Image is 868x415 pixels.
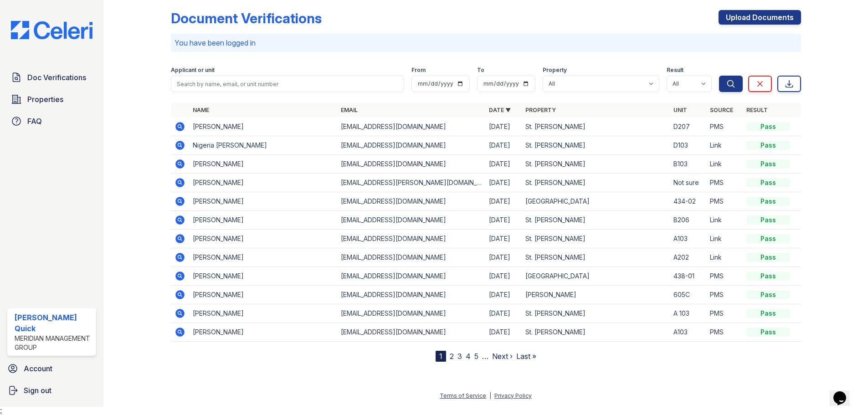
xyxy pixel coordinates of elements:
[341,107,358,113] a: Email
[337,230,485,248] td: [EMAIL_ADDRESS][DOMAIN_NAME]
[337,174,485,192] td: [EMAIL_ADDRESS][PERSON_NAME][DOMAIN_NAME]
[522,267,670,286] td: [GEOGRAPHIC_DATA]
[485,118,522,136] td: [DATE]
[175,37,797,48] p: You have been logged in
[4,381,100,400] a: Sign out
[670,192,706,211] td: 434-02
[189,267,337,286] td: [PERSON_NAME]
[706,286,743,304] td: PMS
[27,116,42,127] span: FAQ
[457,352,462,361] a: 3
[485,155,522,174] td: [DATE]
[667,67,683,74] label: Result
[485,136,522,155] td: [DATE]
[746,141,790,150] div: Pass
[485,304,522,323] td: [DATE]
[543,67,567,74] label: Property
[670,174,706,192] td: Not sure
[522,192,670,211] td: [GEOGRAPHIC_DATA]
[337,304,485,323] td: [EMAIL_ADDRESS][DOMAIN_NAME]
[485,323,522,342] td: [DATE]
[710,107,733,113] a: Source
[189,230,337,248] td: [PERSON_NAME]
[746,290,790,299] div: Pass
[337,248,485,267] td: [EMAIL_ADDRESS][DOMAIN_NAME]
[7,112,96,130] a: FAQ
[189,192,337,211] td: [PERSON_NAME]
[337,211,485,230] td: [EMAIL_ADDRESS][DOMAIN_NAME]
[189,118,337,136] td: [PERSON_NAME]
[7,68,96,87] a: Doc Verifications
[24,363,52,374] span: Account
[337,323,485,342] td: [EMAIL_ADDRESS][DOMAIN_NAME]
[670,286,706,304] td: 605C
[485,230,522,248] td: [DATE]
[189,304,337,323] td: [PERSON_NAME]
[337,155,485,174] td: [EMAIL_ADDRESS][DOMAIN_NAME]
[337,136,485,155] td: [EMAIL_ADDRESS][DOMAIN_NAME]
[485,211,522,230] td: [DATE]
[485,192,522,211] td: [DATE]
[436,351,446,362] div: 1
[670,211,706,230] td: B206
[15,334,92,352] div: Meridian Management Group
[670,230,706,248] td: A103
[4,359,100,378] a: Account
[27,72,86,83] span: Doc Verifications
[337,286,485,304] td: [EMAIL_ADDRESS][DOMAIN_NAME]
[746,178,790,187] div: Pass
[670,136,706,155] td: D103
[24,385,51,396] span: Sign out
[706,323,743,342] td: PMS
[193,107,209,113] a: Name
[746,309,790,318] div: Pass
[522,286,670,304] td: [PERSON_NAME]
[485,174,522,192] td: [DATE]
[489,392,491,399] div: |
[522,211,670,230] td: St. [PERSON_NAME]
[440,392,486,399] a: Terms of Service
[670,304,706,323] td: A 103
[474,352,478,361] a: 5
[337,267,485,286] td: [EMAIL_ADDRESS][DOMAIN_NAME]
[522,248,670,267] td: St. [PERSON_NAME]
[746,122,790,131] div: Pass
[670,267,706,286] td: 438-01
[189,136,337,155] td: Nigeria [PERSON_NAME]
[746,328,790,337] div: Pass
[719,10,801,25] a: Upload Documents
[746,272,790,281] div: Pass
[450,352,454,361] a: 2
[492,352,513,361] a: Next ›
[489,107,511,113] a: Date ▼
[337,118,485,136] td: [EMAIL_ADDRESS][DOMAIN_NAME]
[171,76,404,92] input: Search by name, email, or unit number
[4,21,100,39] img: CE_Logo_Blue-a8612792a0a2168367f1c8372b55b34899dd931a85d93a1a3d3e32e68fde9ad4.png
[15,312,92,334] div: [PERSON_NAME] Quick
[706,304,743,323] td: PMS
[189,211,337,230] td: [PERSON_NAME]
[706,118,743,136] td: PMS
[706,211,743,230] td: Link
[670,248,706,267] td: A202
[746,253,790,262] div: Pass
[485,248,522,267] td: [DATE]
[522,304,670,323] td: St. [PERSON_NAME]
[189,248,337,267] td: [PERSON_NAME]
[706,267,743,286] td: PMS
[485,286,522,304] td: [DATE]
[189,286,337,304] td: [PERSON_NAME]
[494,392,532,399] a: Privacy Policy
[706,230,743,248] td: Link
[522,174,670,192] td: St. [PERSON_NAME]
[830,379,859,406] iframe: chat widget
[706,192,743,211] td: PMS
[746,234,790,243] div: Pass
[522,230,670,248] td: St. [PERSON_NAME]
[27,94,63,105] span: Properties
[485,267,522,286] td: [DATE]
[706,174,743,192] td: PMS
[673,107,687,113] a: Unit
[670,155,706,174] td: B103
